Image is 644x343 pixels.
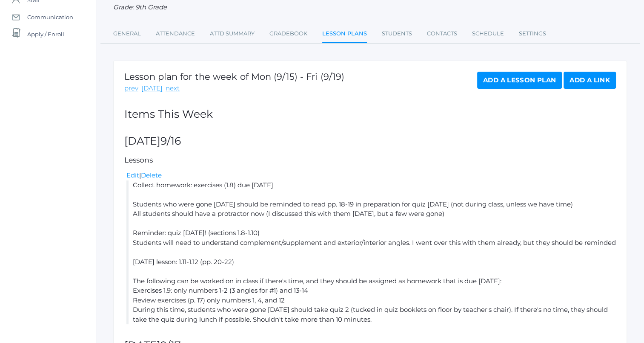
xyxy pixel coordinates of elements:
[113,3,627,12] div: Grade: 9th Grade
[141,84,163,93] a: [DATE]
[141,171,162,179] a: Delete
[160,134,181,147] span: 9/16
[124,135,616,147] h2: [DATE]
[166,84,180,93] a: next
[210,25,255,42] a: Attd Summary
[124,156,616,164] h5: Lessons
[126,171,139,179] a: Edit
[27,26,64,43] span: Apply / Enroll
[382,25,412,42] a: Students
[126,180,616,325] li: Collect homework: exercises (1.8) due [DATE] Students who were gone [DATE] should be reminded to ...
[124,108,616,120] h2: Items This Week
[156,25,195,42] a: Attendance
[113,25,141,42] a: General
[124,84,138,93] a: prev
[519,25,546,42] a: Settings
[477,72,562,89] a: Add a Lesson Plan
[472,25,504,42] a: Schedule
[124,72,344,81] h1: Lesson plan for the week of Mon (9/15) - Fri (9/19)
[126,171,616,180] div: |
[269,25,307,42] a: Gradebook
[322,25,367,44] a: Lesson Plans
[27,9,73,26] span: Communication
[427,25,457,42] a: Contacts
[564,72,616,89] a: Add a Link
